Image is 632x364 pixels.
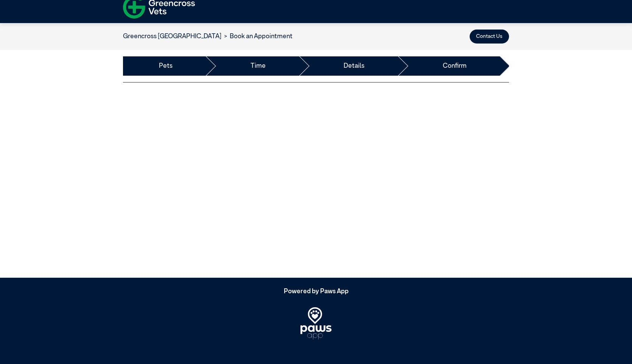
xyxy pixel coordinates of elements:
button: Contact Us [470,30,509,44]
nav: breadcrumb [123,32,293,42]
li: Book an Appointment [221,32,293,42]
a: Confirm [443,61,467,71]
a: Details [344,61,364,71]
img: PawsApp [300,307,332,339]
h5: Powered by Paws App [123,288,509,296]
a: Greencross [GEOGRAPHIC_DATA] [123,33,221,40]
a: Pets [159,61,173,71]
a: Time [251,61,266,71]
